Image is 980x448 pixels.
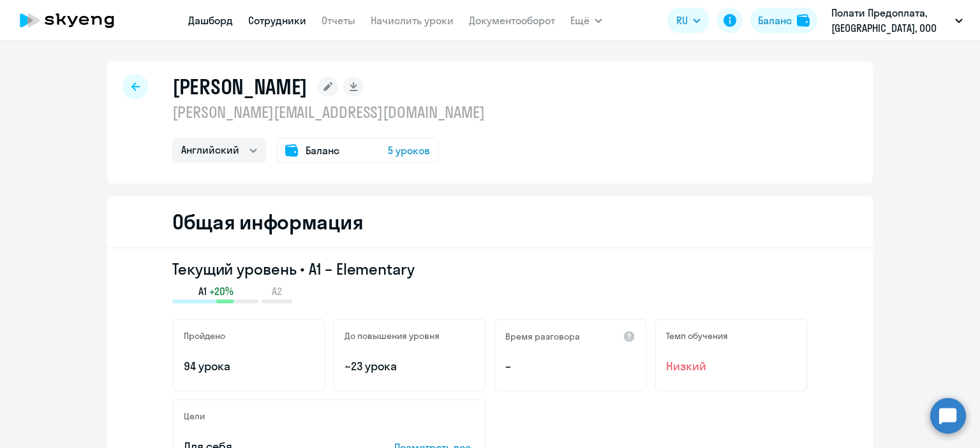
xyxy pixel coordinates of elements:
span: RU [676,13,688,28]
span: A1 [198,284,207,298]
img: balance [797,14,810,27]
h5: Темп обучения [666,330,728,342]
h5: Цели [184,410,205,422]
p: ~23 урока [345,358,475,375]
h1: [PERSON_NAME] [172,74,308,99]
button: Полати Предоплата, [GEOGRAPHIC_DATA], ООО [825,5,969,36]
button: Ещё [570,8,602,33]
span: Ещё [570,13,590,28]
p: – [505,358,635,375]
span: A2 [272,284,282,298]
span: 5 уроков [388,143,430,158]
a: Отчеты [322,14,355,27]
h5: Пройдено [184,330,225,342]
p: 94 урока [184,358,314,375]
a: Дашборд [188,14,233,27]
p: Полати Предоплата, [GEOGRAPHIC_DATA], ООО [831,5,950,36]
p: [PERSON_NAME][EMAIL_ADDRESS][DOMAIN_NAME] [172,102,485,122]
h2: Общая информация [172,209,363,235]
h5: Время разговора [505,331,580,342]
a: Документооборот [469,14,555,27]
span: Низкий [666,358,796,375]
a: Сотрудники [248,14,306,27]
h5: До повышения уровня [345,330,440,342]
h3: Текущий уровень • A1 – Elementary [172,259,808,279]
button: Балансbalance [750,8,817,33]
a: Начислить уроки [371,14,454,27]
div: Баланс [758,13,792,28]
span: +20% [209,284,234,298]
span: Баланс [306,143,339,158]
button: RU [667,8,709,33]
